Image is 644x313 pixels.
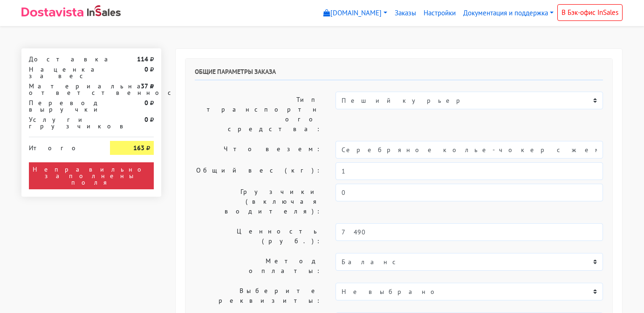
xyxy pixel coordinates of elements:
a: Документация и поддержка [459,4,557,22]
div: Материальная ответственность [22,83,103,96]
a: В Бэк-офис InSales [557,4,623,21]
strong: 114 [137,55,148,63]
div: Наценка за вес [22,66,103,79]
div: Перевод выручки [22,100,103,113]
strong: 37 [141,82,148,90]
label: Что везем: [188,141,329,159]
strong: 163 [133,144,144,152]
label: Выберите реквизиты: [188,283,329,309]
a: Настройки [420,4,459,22]
strong: 0 [144,115,148,124]
strong: 0 [144,99,148,107]
h6: Общие параметры заказа [195,68,603,80]
div: Итого [29,141,96,151]
a: Заказы [391,4,420,22]
div: Доставка [22,56,103,62]
label: Тип транспортного средства: [188,92,329,137]
label: Ценность (руб.): [188,223,329,249]
a: [DOMAIN_NAME] [320,4,391,22]
label: Общий вес (кг): [188,162,329,180]
label: Метод оплаты: [188,253,329,279]
img: Dostavista - срочная курьерская служба доставки [21,7,83,17]
div: Услуги грузчиков [22,116,103,129]
label: Грузчики (включая водителя): [188,184,329,220]
img: InSales [87,5,121,16]
strong: 0 [144,65,148,73]
div: Неправильно заполнены поля [29,162,154,189]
